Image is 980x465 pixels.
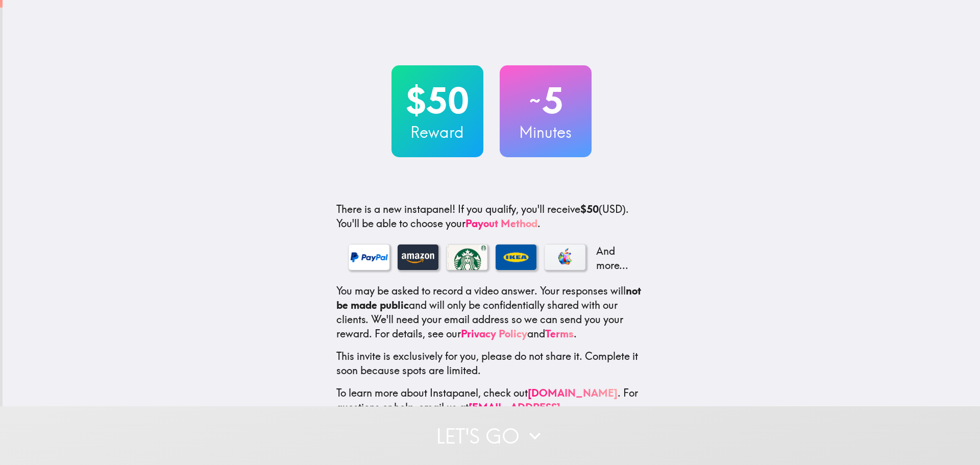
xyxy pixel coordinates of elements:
a: [DOMAIN_NAME] [528,386,618,399]
p: And more... [594,244,634,273]
a: Terms [545,327,574,340]
p: This invite is exclusively for you, please do not share it. Complete it soon because spots are li... [336,349,647,378]
h3: Reward [391,121,483,143]
h2: $50 [391,80,483,121]
h2: 5 [500,80,592,121]
p: To learn more about Instapanel, check out . For questions or help, email us at . [336,386,647,429]
a: Privacy Policy [461,327,527,340]
b: $50 [580,203,599,215]
p: If you qualify, you'll receive (USD) . You'll be able to choose your . [336,202,647,231]
p: You may be asked to record a video answer. Your responses will and will only be confidentially sh... [336,284,647,341]
span: There is a new instapanel! [336,203,455,215]
h3: Minutes [500,121,592,143]
a: Payout Method [465,217,537,230]
b: not be made public [336,284,641,311]
span: ~ [528,85,542,116]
